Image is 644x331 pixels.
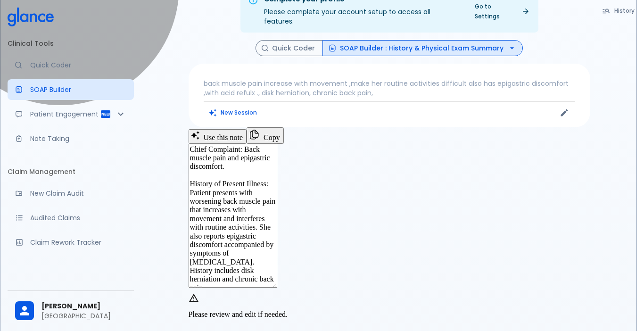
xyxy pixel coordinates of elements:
button: SOAP Builder : History & Physical Exam Summary [322,40,523,57]
li: Clinical Tools [8,32,134,55]
li: Support [8,265,134,287]
a: Advanced note-taking [8,128,134,149]
button: Use this note [189,129,247,143]
button: Clears all inputs and results. [204,106,263,119]
span: [PERSON_NAME] [41,301,126,311]
a: Audit a new claim [8,183,134,204]
button: Quick Coder [256,40,323,57]
p: New Claim Audit [30,189,126,198]
p: Patient Engagement [30,109,100,119]
div: Patient Reports & Referrals [8,104,134,124]
textarea: Chief Complaint: Back muscle pain and epigastric discomfort. History of Present Illness: Patient ... [189,144,277,288]
p: Note Taking [30,134,126,143]
p: [GEOGRAPHIC_DATA] [41,311,126,321]
button: Copy [247,127,284,143]
p: Quick Coder [30,60,126,70]
a: Docugen: Compose a clinical documentation in seconds [8,79,134,100]
div: Please review and edit if needed. [189,306,590,323]
p: Claim Rework Tracker [30,238,126,247]
button: History [597,4,640,17]
p: back muscle pain increase with movement ,make her routine activities difficult also has epigastri... [204,79,575,98]
button: Edit [557,106,571,120]
a: Monitor progress of claim corrections [8,232,134,253]
p: Audited Claims [30,213,126,223]
a: Moramiz: Find ICD10AM codes instantly [8,55,134,75]
a: View audited claims [8,207,134,228]
p: SOAP Builder [30,85,126,94]
li: Claim Management [8,160,134,183]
